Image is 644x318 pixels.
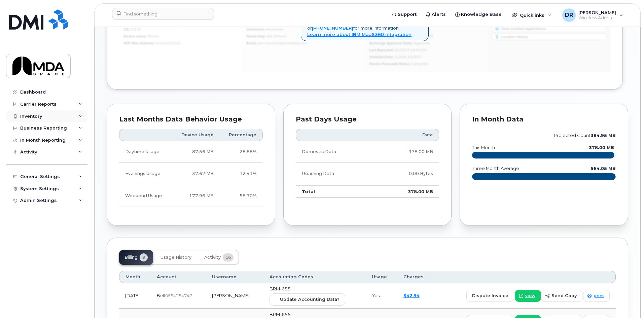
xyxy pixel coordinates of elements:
[220,129,263,141] th: Percentage
[172,141,220,163] td: 87.56 MB
[119,116,263,123] div: Last Months Data Behavior Usage
[615,289,639,313] iframe: Messenger Launcher
[554,133,616,138] text: projected count
[403,293,420,298] a: $42.94
[270,312,291,317] span: BRM-655
[172,163,220,185] td: 37.62 MB
[387,8,421,21] a: Support
[578,10,616,15] span: [PERSON_NAME]
[375,163,439,185] td: 0.00 Bytes
[270,293,345,306] button: Update Accounting Data?
[119,271,151,283] th: Month
[220,141,263,163] td: 28.88%
[206,283,263,309] td: [PERSON_NAME]
[466,290,514,302] button: dispute invoice
[472,166,519,171] text: three month average
[263,271,366,283] th: Accounting Codes
[172,185,220,207] td: 177.96 MB
[565,11,573,19] span: DR
[280,296,339,303] span: Update Accounting Data?
[119,163,172,185] td: Evenings Usage
[119,185,263,207] tr: Friday from 6:00pm to Monday 8:00am
[451,8,506,21] a: Knowledge Base
[507,8,556,22] div: Quicklinks
[375,185,439,198] td: 378.00 MB
[119,283,151,309] td: [DATE]
[366,283,397,309] td: Yes
[520,12,544,18] span: Quicklinks
[578,15,616,21] span: Wireless Admin
[558,8,628,22] div: Danielle Robertson
[591,133,616,138] tspan: 384.95 MB
[472,292,508,299] span: dispute invoice
[472,116,616,123] div: In Month Data
[515,290,541,302] a: view
[157,293,165,298] span: Bell
[366,271,397,283] th: Usage
[204,255,221,260] span: Activity
[421,8,451,21] a: Alerts
[397,271,435,283] th: Charges
[165,293,192,298] span: 0554254747
[312,25,353,31] a: [PHONE_NUMBER]
[375,141,439,163] td: 378.00 MB
[119,163,263,185] tr: Weekdays from 6:00pm to 8:00am
[172,129,220,141] th: Device Usage
[151,271,206,283] th: Account
[119,185,172,207] td: Weekend Usage
[296,116,439,123] div: Past Days Usage
[472,145,495,150] text: this month
[375,129,439,141] th: Data
[307,32,412,37] a: Learn more about IBM MaaS360 integration
[525,293,535,299] span: view
[541,290,582,302] button: send copy
[119,141,172,163] td: Daytime Usage
[432,11,446,18] span: Alerts
[206,271,263,283] th: Username
[270,286,291,291] span: BRM-655
[461,11,502,18] span: Knowledge Base
[589,145,614,150] text: 378.00 MB
[296,163,375,185] td: Roaming Data
[551,292,577,299] span: send copy
[220,185,263,207] td: 58.70%
[112,8,214,20] input: Find something...
[591,166,616,171] text: 564.05 MB
[220,163,263,185] td: 12.41%
[594,293,604,299] span: print
[223,253,234,261] span: 16
[296,141,375,163] td: Domestic Data
[160,255,191,260] span: Usage History
[296,185,375,198] td: Total
[398,11,417,18] span: Support
[583,290,610,302] a: print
